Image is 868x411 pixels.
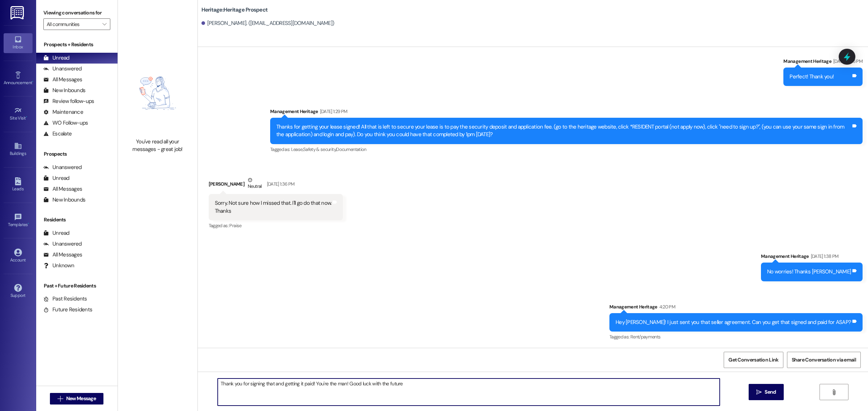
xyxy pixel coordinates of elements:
div: Hey [PERSON_NAME]! I just sent you that seller agreement. Can you get that signed and paid for ASAP? [616,319,851,326]
div: [DATE] 1:29 PM [318,108,348,115]
span: Rent/payments [630,334,661,340]
div: Tagged as: [270,144,863,155]
span: Praise [229,222,241,229]
div: Unknown [43,262,74,269]
a: Site Visit • [4,104,33,124]
a: Support [4,282,33,301]
span: Get Conversation Link [728,356,778,364]
div: Unanswered [43,240,82,248]
div: [DATE] 1:36 PM [265,180,295,188]
div: New Inbounds [43,196,85,204]
div: Residents [36,216,118,224]
div: Tagged as: [209,220,343,231]
div: [DATE] 2:06 PM [831,57,863,65]
div: Past Residents [43,295,87,303]
div: Review follow-ups [43,98,94,105]
div: [PERSON_NAME]. ([EMAIL_ADDRESS][DOMAIN_NAME]) [201,20,335,27]
div: Management Heritage [783,57,863,68]
img: ResiDesk Logo [10,6,25,20]
div: Unread [43,174,69,182]
a: Buildings [4,140,33,159]
a: Account [4,246,33,266]
i:  [756,389,762,395]
div: Maintenance [43,108,83,116]
a: Leads [4,175,33,195]
div: Unanswered [43,164,82,171]
div: No worries! Thanks [PERSON_NAME] [767,268,851,276]
div: Past + Future Residents [36,282,118,290]
div: Management Heritage [761,252,863,263]
div: 4:20 PM [658,303,675,311]
div: All Messages [43,76,82,83]
div: Thanks for getting your lease signed! All that is left to secure your lease is to pay the securit... [276,123,851,139]
a: Inbox [4,33,33,53]
span: • [32,79,33,84]
button: New Message [50,393,103,404]
div: Prospects + Residents [36,41,118,48]
span: • [28,221,29,226]
div: Escalate [43,130,72,138]
div: Management Heritage [609,303,863,313]
i:  [831,389,837,395]
button: Get Conversation Link [724,352,783,368]
div: Unread [43,229,69,237]
span: New Message [66,395,96,402]
div: [DATE] 1:38 PM [809,252,839,260]
div: New Inbounds [43,87,85,94]
i:  [58,396,63,402]
div: All Messages [43,185,82,193]
span: Documentation [336,146,366,152]
div: Sorry. Not sure how I missed that. I'll go do that now. Thanks [215,199,332,215]
div: All Messages [43,251,82,259]
span: Send [765,388,776,396]
div: Tagged as: [609,332,863,342]
b: Heritage: Heritage Prospect [201,6,268,14]
label: Viewing conversations for [43,7,110,18]
a: Templates • [4,211,33,230]
div: Management Heritage [270,108,863,118]
div: Neutral [246,176,263,191]
span: • [26,114,27,120]
div: Prospects [36,150,118,158]
div: Perfect! Thank you! [790,73,834,81]
span: Share Conversation via email [792,356,856,364]
div: You've read all your messages - great job! [126,138,190,153]
div: Unanswered [43,65,82,73]
span: Lease , [291,146,303,152]
textarea: Thank you for signing that and getting it paid! You're the man! Good luck with the future [218,378,720,406]
input: All communities [47,18,99,30]
button: Send [749,384,784,400]
div: Unread [43,54,69,62]
div: WO Follow-ups [43,119,88,127]
div: [PERSON_NAME] [209,176,343,194]
div: Future Residents [43,306,92,313]
i:  [102,21,106,27]
img: empty-state [126,52,190,134]
span: Safety & security , [303,146,336,152]
button: Share Conversation via email [787,352,861,368]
